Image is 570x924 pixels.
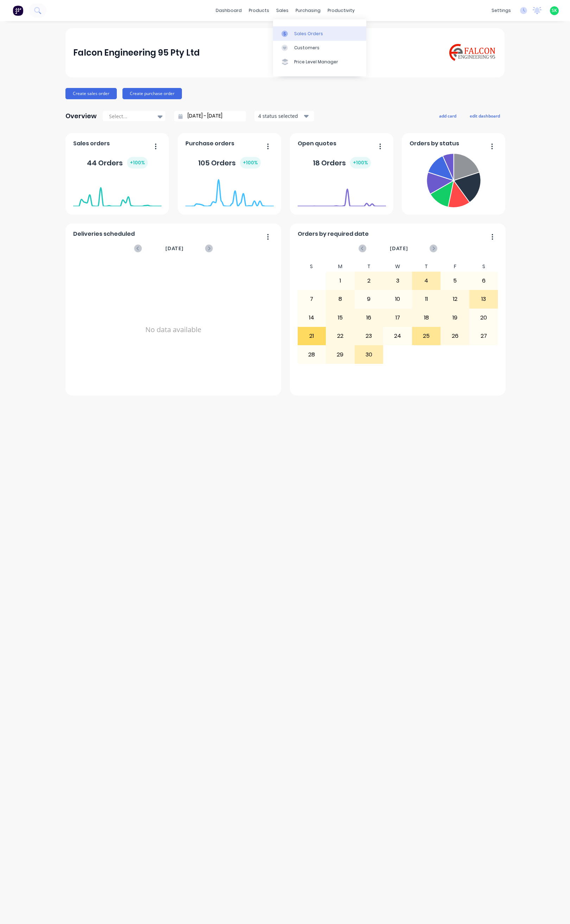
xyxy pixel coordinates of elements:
[448,43,497,63] img: Falcon Engineering 95 Pty Ltd
[326,290,354,308] div: 8
[384,309,412,327] div: 17
[73,139,110,148] span: Sales orders
[326,346,354,363] div: 29
[384,290,412,308] div: 10
[355,272,383,290] div: 2
[298,327,326,345] div: 21
[273,5,292,16] div: sales
[465,111,505,120] button: edit dashboard
[258,112,303,120] div: 4 status selected
[441,261,469,272] div: F
[87,157,148,169] div: 44 Orders
[313,157,371,169] div: 18 Orders
[294,45,319,51] div: Customers
[298,309,326,327] div: 14
[552,7,557,14] span: SK
[441,290,469,308] div: 12
[410,139,459,148] span: Orders by status
[73,261,274,398] div: No data available
[384,327,412,345] div: 24
[73,46,200,60] div: Falcon Engineering 95 Pty Ltd
[326,309,354,327] div: 15
[469,261,498,272] div: S
[355,346,383,363] div: 30
[390,245,408,252] span: [DATE]
[412,261,441,272] div: T
[298,290,326,308] div: 7
[355,261,384,272] div: T
[355,290,383,308] div: 9
[435,111,461,120] button: add card
[326,261,355,272] div: M
[240,157,261,169] div: + 100 %
[292,5,324,16] div: purchasing
[326,327,354,345] div: 22
[122,88,182,99] button: Create purchase order
[441,272,469,290] div: 5
[355,327,383,345] div: 23
[65,88,117,99] button: Create sales order
[470,290,498,308] div: 13
[165,245,184,252] span: [DATE]
[384,272,412,290] div: 3
[412,290,441,308] div: 11
[324,5,358,16] div: productivity
[298,139,336,148] span: Open quotes
[470,272,498,290] div: 6
[488,5,514,16] div: settings
[273,26,366,40] a: Sales Orders
[383,261,412,272] div: W
[212,5,245,16] a: dashboard
[65,109,97,123] div: Overview
[412,309,441,327] div: 18
[73,230,135,238] span: Deliveries scheduled
[273,41,366,55] a: Customers
[412,272,441,290] div: 4
[470,327,498,345] div: 27
[245,5,273,16] div: products
[294,31,323,37] div: Sales Orders
[412,327,441,345] div: 25
[127,157,148,169] div: + 100 %
[441,309,469,327] div: 19
[273,55,366,69] a: Price Level Manager
[254,111,314,121] button: 4 status selected
[470,309,498,327] div: 20
[326,272,354,290] div: 1
[198,157,261,169] div: 105 Orders
[185,139,234,148] span: Purchase orders
[441,327,469,345] div: 26
[294,59,338,65] div: Price Level Manager
[355,309,383,327] div: 16
[13,5,23,16] img: Factory
[350,157,371,169] div: + 100 %
[298,346,326,363] div: 28
[297,261,326,272] div: S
